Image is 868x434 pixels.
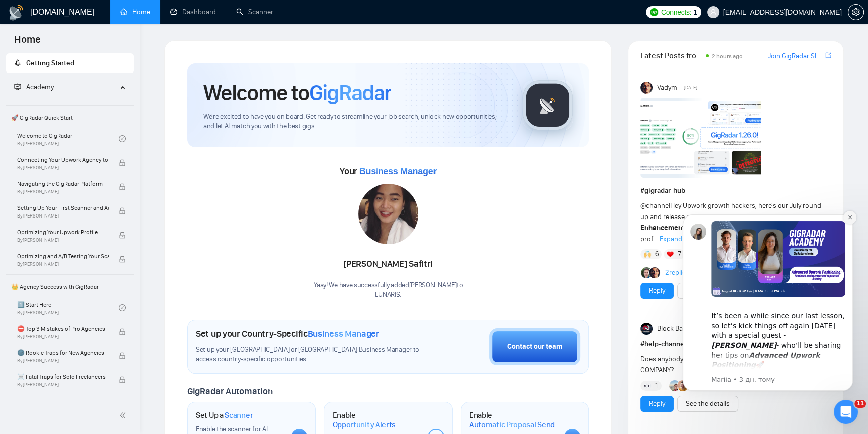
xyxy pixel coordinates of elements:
[640,185,831,196] h1: # gigradar-hub
[657,82,677,93] span: Vadym
[119,135,126,142] span: check-circle
[17,203,109,213] span: Setting Up Your First Scanner and Auto-Bidder
[684,83,697,92] span: [DATE]
[225,410,253,420] span: Scanner
[17,324,109,334] span: ⛔ Top 3 Mistakes of Pro Agencies
[640,49,703,62] span: Latest Posts from the GigRadar Community
[848,8,864,16] a: setting
[203,79,391,106] h1: Welcome to
[650,8,658,16] img: upwork-logo.png
[848,4,864,20] button: setting
[7,108,133,128] span: 🚀 GigRadar Quick Start
[119,232,126,239] span: lock
[120,8,150,16] a: homeHome
[196,410,253,420] h1: Set Up a
[119,328,126,335] span: lock
[170,8,216,16] a: dashboardDashboard
[655,249,659,259] span: 6
[332,410,419,430] h1: Enable
[340,166,437,177] span: Your
[17,334,109,340] span: By [PERSON_NAME]
[17,189,109,195] span: By [PERSON_NAME]
[660,235,682,243] span: Expand
[17,237,109,243] span: By [PERSON_NAME]
[119,183,126,190] span: lock
[640,283,674,299] button: Reply
[854,400,866,408] span: 11
[6,32,49,53] span: Home
[196,328,379,339] h1: Set up your Country-Specific
[119,304,126,311] span: check-circle
[640,323,653,335] img: Block Band Marketing
[14,83,21,90] span: fund-projection-screen
[655,381,658,391] span: 1
[665,268,689,278] a: 2replies
[17,128,119,150] a: Welcome to GigRadarBy[PERSON_NAME]
[26,59,74,67] span: Getting Started
[712,53,743,60] span: 2 hours ago
[641,267,652,278] img: Alex B
[17,297,119,319] a: 1️⃣ Start HereBy[PERSON_NAME]
[469,410,556,430] h1: Enable
[17,179,109,189] span: Navigating the GigRadar Platform
[640,82,653,94] img: Vadym
[667,251,674,258] img: ❤️
[649,398,665,409] a: Reply
[314,290,463,300] p: LUNARIS .
[657,323,723,334] span: Block Band Marketing
[309,79,391,106] span: GigRadar
[359,166,437,176] span: Business Manager
[649,285,665,296] a: Reply
[640,339,831,350] h1: # help-channel
[640,396,674,412] button: Reply
[17,251,109,261] span: Optimizing and A/B Testing Your Scanner for Better Results
[17,165,109,171] span: By [PERSON_NAME]
[308,328,379,339] span: Business Manager
[640,355,797,374] span: Does anybody know about the LIFTED UPWORK NEW COMPANY?
[825,51,831,59] span: export
[848,8,863,16] span: setting
[314,256,463,273] div: [PERSON_NAME] Safitri
[7,277,133,297] span: 👑 Agency Success with GigRadar
[710,9,717,16] span: user
[119,207,126,214] span: lock
[14,83,54,91] span: Academy
[119,376,126,383] span: lock
[17,261,109,267] span: By [PERSON_NAME]
[187,386,272,397] span: GigRadar Automation
[17,382,109,388] span: By [PERSON_NAME]
[332,420,396,430] span: Opportunity Alerts
[358,184,418,244] img: 1711072119083-WhatsApp%20Image%202024-03-22%20at%2010.42.39.jpeg
[668,199,868,407] iframe: Intercom notifications повідомлення
[489,328,580,365] button: Contact our team
[469,420,555,430] span: Automatic Proposal Send
[523,80,573,130] img: gigradar-logo.png
[17,396,109,406] span: ❌ How to get banned on Upwork
[17,348,109,358] span: 🌚 Rookie Traps for New Agencies
[17,372,109,382] span: ☠️ Fatal Traps for Solo Freelancers
[17,155,109,165] span: Connecting Your Upwork Agency to GigRadar
[119,256,126,263] span: lock
[119,159,126,166] span: lock
[644,251,651,258] img: 🙌
[661,7,691,18] span: Connects:
[640,98,761,178] img: F09AC4U7ATU-image.png
[203,112,507,131] span: We're excited to have you on board. Get ready to streamline your job search, unlock new opportuni...
[686,398,730,409] a: See the details
[196,345,426,364] span: Set up your [GEOGRAPHIC_DATA] or [GEOGRAPHIC_DATA] Business Manager to access country-specific op...
[314,281,463,300] div: Yaay! We have successfully added [PERSON_NAME] to
[8,5,24,21] img: logo
[640,201,670,210] span: @channel
[26,83,54,91] span: Academy
[17,358,109,364] span: By [PERSON_NAME]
